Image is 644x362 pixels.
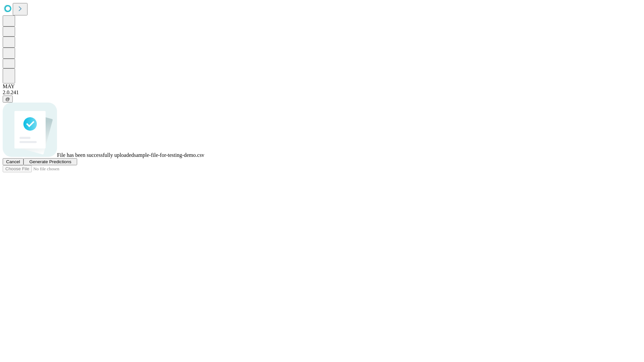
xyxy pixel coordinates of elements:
button: @ [3,96,13,103]
span: @ [5,97,10,102]
button: Generate Predictions [23,158,77,165]
span: sample-file-for-testing-demo.csv [134,152,204,158]
span: Cancel [6,159,20,164]
button: Cancel [3,158,23,165]
span: Generate Predictions [29,159,71,164]
div: MAY [3,83,641,89]
span: File has been successfully uploaded [57,152,134,158]
div: 2.0.241 [3,89,641,96]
